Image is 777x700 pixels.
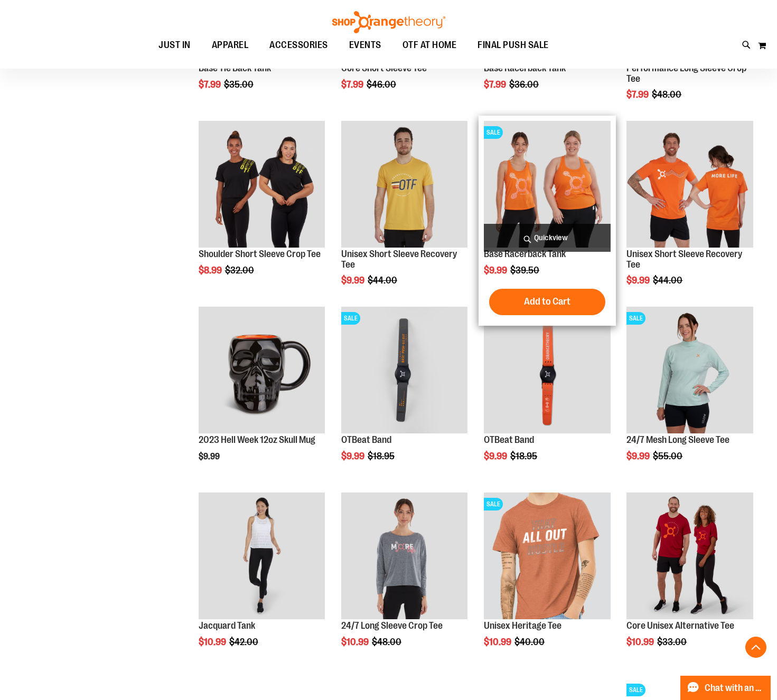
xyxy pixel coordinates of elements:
a: 24/7 Long Sleeve Crop Tee [341,620,443,631]
a: Core Short Sleeve Tee [341,63,427,73]
a: JUST IN [148,33,201,58]
a: Performance Long Sleeve Crop Tee [626,63,746,84]
span: $48.00 [652,89,683,100]
a: 24/7 Mesh Long Sleeve Tee [626,434,729,445]
a: Front view of Jacquard Tank [199,493,325,620]
span: $9.99 [484,265,509,276]
span: $39.50 [510,265,541,276]
button: Back To Top [745,637,766,658]
div: product [621,116,758,313]
div: product [621,301,758,488]
img: Product image for Unisex Heritage Tee [484,493,610,619]
a: Product image for Core Unisex Alternative Tee [626,493,753,620]
span: $18.95 [510,451,539,461]
div: product [336,301,473,488]
span: APPAREL [212,33,249,57]
a: FINAL PUSH SALE [467,33,559,57]
span: $32.00 [225,265,256,276]
span: JUST IN [158,33,191,57]
a: Base Racerback Tank [484,249,566,259]
span: $55.00 [653,451,684,461]
span: Add to Cart [524,296,570,307]
span: $10.99 [341,637,370,647]
img: Product image for Unisex Short Sleeve Recovery Tee [626,121,753,247]
a: Unisex Heritage Tee [484,620,561,631]
a: ACCESSORIES [259,33,339,58]
img: OTBeat Band [341,307,467,433]
div: product [193,116,330,302]
span: $42.00 [229,637,260,647]
a: Shoulder Short Sleeve Crop Tee [199,249,321,259]
div: product [193,487,330,674]
img: Product image for Unisex Short Sleeve Recovery Tee [341,121,467,247]
a: Product image for Unisex Short Sleeve Recovery Tee [626,121,753,249]
a: 24/7 Mesh Long Sleeve TeeSALE [626,307,753,434]
div: product [193,301,330,488]
a: Product image for Unisex Short Sleeve Recovery Tee [341,121,467,249]
a: OTF AT HOME [392,33,467,58]
span: $44.00 [653,275,684,286]
a: Product image for 24/7 Long Sleeve Crop Tee [341,493,467,620]
span: $18.95 [368,451,396,461]
div: product [479,301,615,488]
span: OTF AT HOME [402,33,457,57]
div: product [336,487,473,674]
a: Product image for Hell Week 12oz Skull Mug [199,307,325,434]
img: Product image for Core Unisex Alternative Tee [626,493,753,619]
span: $9.99 [626,451,651,461]
a: EVENTS [339,33,392,58]
span: $35.00 [224,79,255,90]
span: SALE [626,684,645,696]
a: Unisex Short Sleeve Recovery Tee [341,249,457,270]
span: $7.99 [341,79,365,90]
span: SALE [341,312,360,325]
a: APPAREL [201,33,259,58]
span: $9.99 [341,451,366,461]
img: Shop Orangetheory [331,11,447,33]
a: 2023 Hell Week 12oz Skull Mug [199,434,315,445]
div: product [621,487,758,674]
img: Front view of Jacquard Tank [199,493,325,619]
span: SALE [626,312,645,325]
a: OTBeat Band [341,434,391,445]
span: $44.00 [368,275,399,286]
span: $10.99 [199,637,228,647]
span: $7.99 [199,79,222,90]
img: OTBeat Band [484,307,610,433]
button: Add to Cart [489,289,605,315]
div: product [336,116,473,313]
a: Product image for Base Racerback TankSALE [484,121,610,249]
span: FINAL PUSH SALE [478,33,549,57]
span: $9.99 [626,275,651,286]
span: $7.99 [484,79,508,90]
img: Product image for Hell Week 12oz Skull Mug [199,307,325,433]
a: Product image for Unisex Heritage TeeSALE [484,493,610,620]
span: $9.99 [341,275,366,286]
span: $8.99 [199,265,223,276]
span: $9.99 [484,451,509,461]
span: $10.99 [484,637,513,647]
a: Quickview [484,224,610,252]
span: SALE [484,126,503,139]
span: $46.00 [367,79,398,90]
a: Product image for Shoulder Short Sleeve Crop Tee [199,121,325,249]
a: Core Unisex Alternative Tee [626,620,734,631]
span: SALE [484,498,503,510]
a: Base Tie Back Tank [199,63,271,73]
span: Chat with an Expert [705,683,764,693]
a: OTBeat BandSALE [484,307,610,434]
span: $40.00 [514,637,546,647]
a: Jacquard Tank [199,620,255,631]
a: Unisex Short Sleeve Recovery Tee [626,249,742,270]
img: Product image for Base Racerback Tank [484,121,610,247]
span: $48.00 [372,637,403,647]
span: EVENTS [349,33,381,57]
span: $33.00 [657,637,688,647]
img: Product image for Shoulder Short Sleeve Crop Tee [199,121,325,247]
div: product [479,487,615,674]
span: $9.99 [199,452,221,461]
span: $7.99 [626,89,650,100]
a: OTBeat BandSALE [341,307,467,434]
img: Product image for 24/7 Long Sleeve Crop Tee [341,493,467,619]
